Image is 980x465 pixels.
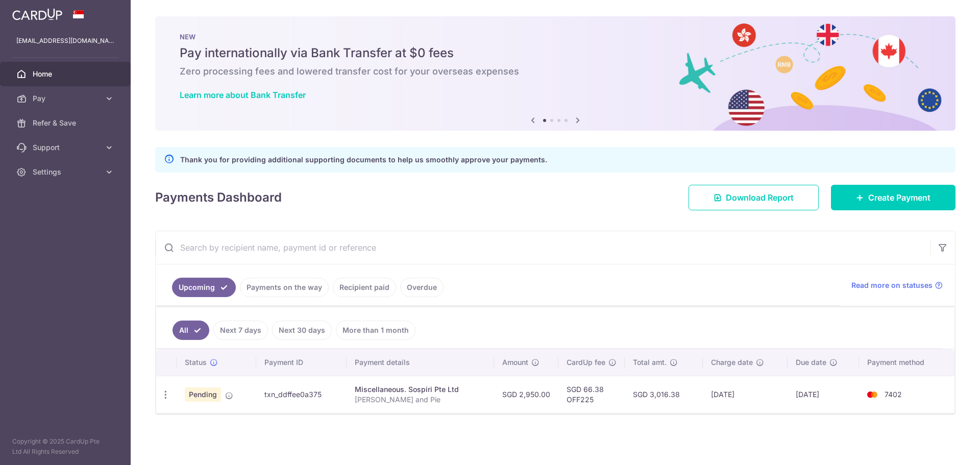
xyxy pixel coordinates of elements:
[16,36,114,46] p: [EMAIL_ADDRESS][DOMAIN_NAME]
[33,118,100,128] span: Refer & Save
[726,191,794,204] span: Download Report
[703,376,788,413] td: [DATE]
[862,388,883,401] img: Bank Card
[494,376,558,413] td: SGD 2,950.00
[185,357,207,368] span: Status
[256,349,347,376] th: Payment ID
[851,280,933,290] span: Read more on statuses
[256,376,347,413] td: txn_ddffee0a375
[155,16,955,131] img: Bank transfer banner
[355,384,486,395] div: Miscellaneous. Sospiri Pte Ltd
[885,390,902,399] span: 7402
[567,357,605,368] span: CardUp fee
[155,188,282,207] h4: Payments Dashboard
[796,357,826,368] span: Due date
[12,8,62,20] img: CardUp
[180,33,931,41] p: NEW
[689,185,819,210] a: Download Report
[180,90,306,100] a: Learn more about Bank Transfer
[400,278,444,297] a: Overdue
[33,69,100,79] span: Home
[625,376,702,413] td: SGD 3,016.38
[558,376,625,413] td: SGD 66.38 OFF225
[859,349,954,376] th: Payment method
[347,349,495,376] th: Payment details
[336,321,415,340] a: More than 1 month
[33,167,100,177] span: Settings
[633,357,667,368] span: Total amt.
[173,321,209,340] a: All
[33,93,100,104] span: Pay
[240,278,329,297] a: Payments on the way
[868,191,930,204] span: Create Payment
[185,387,221,402] span: Pending
[915,434,970,460] iframe: Opens a widget where you can find more information
[156,231,930,264] input: Search by recipient name, payment id or reference
[33,142,100,153] span: Support
[180,65,931,78] h6: Zero processing fees and lowered transfer cost for your overseas expenses
[272,321,332,340] a: Next 30 days
[180,154,547,166] p: Thank you for providing additional supporting documents to help us smoothly approve your payments.
[213,321,268,340] a: Next 7 days
[851,280,943,290] a: Read more on statuses
[831,185,955,210] a: Create Payment
[355,395,486,405] p: [PERSON_NAME] and Pie
[333,278,396,297] a: Recipient paid
[502,357,528,368] span: Amount
[711,357,753,368] span: Charge date
[172,278,236,297] a: Upcoming
[788,376,859,413] td: [DATE]
[180,45,931,61] h5: Pay internationally via Bank Transfer at $0 fees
